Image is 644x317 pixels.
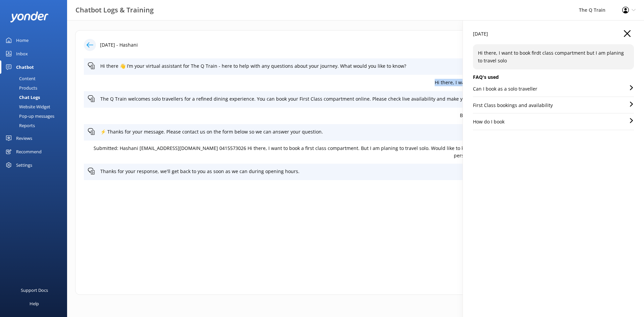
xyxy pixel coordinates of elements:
[4,111,54,121] div: Pop-up messages
[4,102,50,111] div: Website Widget
[16,131,32,145] div: Reviews
[21,283,48,297] div: Support Docs
[4,121,35,130] div: Reports
[16,34,29,47] div: Home
[4,93,67,102] a: Chat Logs
[4,102,67,111] a: Website Widget
[478,49,629,64] p: Hi there, I want to book firdt class compartment but I am planing to travel solo
[4,111,67,121] a: Pop-up messages
[473,73,634,81] h5: FAQ's used
[100,95,623,103] p: The Q Train welcomes solo travellers for a refined dining experience. You can book your First Cla...
[4,74,67,83] a: Content
[10,11,49,22] img: yonder-white-logo.png
[100,41,138,49] p: [DATE] - Hashani
[100,128,623,136] p: ⚡ Thanks for your message. Please contact us on the form below so we can answer your question.
[4,83,67,93] a: Products
[16,60,34,74] div: Chatbot
[4,121,67,130] a: Reports
[4,83,37,93] div: Products
[473,102,553,109] p: First Class bookings and availability
[75,5,154,15] h3: Chatbot Logs & Training
[100,62,623,70] p: Hi there 👋 I’m your virtual assistant for The Q Train - here to help with any questions about you...
[16,158,32,172] div: Settings
[88,112,611,119] p: But do i have to pay for two even thoguh i am planing to travel solo
[100,168,623,175] p: Thanks for your response, we'll get back to you as soon as we can during opening hours.
[4,93,40,102] div: Chat Logs
[16,145,42,158] div: Recommend
[473,118,504,125] p: How do I book
[30,297,39,310] div: Help
[16,47,28,60] div: Inbox
[473,30,488,38] p: [DATE]
[88,79,611,86] p: Hi there, I want to book firdt class compartment but I am planing to travel solo
[473,85,537,93] p: Can I book as a solo traveller
[88,145,611,160] p: Submitted: Hashani [EMAIL_ADDRESS][DOMAIN_NAME] 0415573026 Hi there, I want to book a first class...
[624,30,631,38] button: Close
[4,74,36,83] div: Content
